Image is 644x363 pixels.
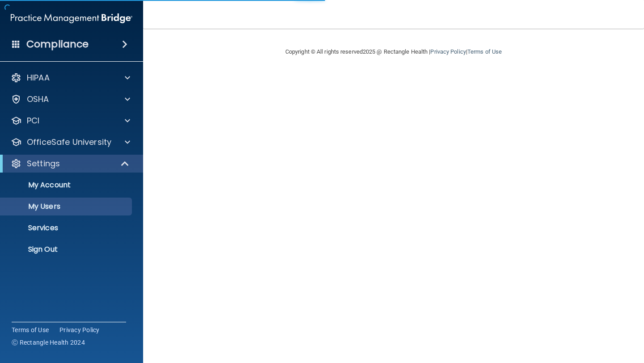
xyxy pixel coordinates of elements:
p: PCI [27,115,39,126]
p: My Account [6,181,128,190]
a: OfficeSafe University [11,137,130,148]
a: OSHA [11,94,130,105]
p: Services [6,224,128,232]
span: Ⓒ Rectangle Health 2024 [12,338,85,347]
p: HIPAA [27,72,50,83]
a: Privacy Policy [430,48,466,55]
p: Settings [27,158,60,169]
p: OSHA [27,94,49,105]
p: Sign Out [6,245,128,254]
iframe: Drift Widget Chat Controller [489,300,633,335]
a: Privacy Policy [59,325,100,334]
a: Terms of Use [12,325,49,334]
a: Settings [11,158,130,169]
p: OfficeSafe University [27,137,111,148]
a: Terms of Use [467,48,502,55]
p: My Users [6,202,128,211]
img: PMB logo [11,9,132,27]
a: PCI [11,115,130,126]
a: HIPAA [11,72,130,83]
div: Copyright © All rights reserved 2025 @ Rectangle Health | | [230,38,557,66]
h4: Compliance [26,38,89,51]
